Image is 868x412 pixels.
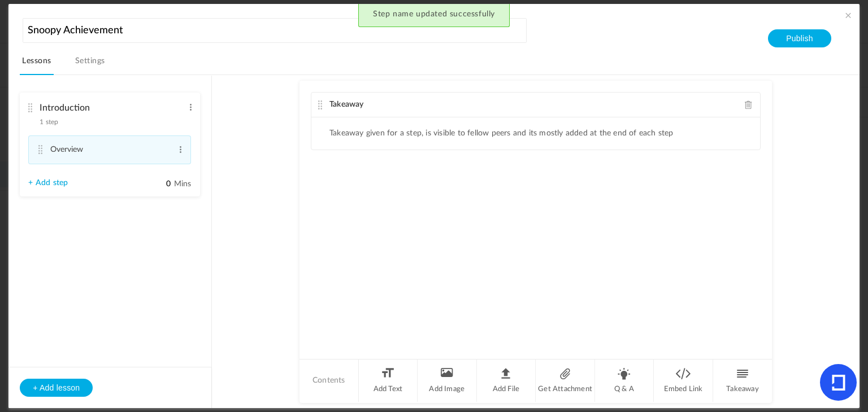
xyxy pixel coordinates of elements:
[28,178,68,188] a: + Add step
[329,129,674,138] li: Takeaway given for a step, is visible to fellow peers and its mostly added at the end of each step
[20,379,93,397] button: + Add lesson
[477,360,536,402] li: Add File
[20,54,53,75] a: Lessons
[73,54,107,75] a: Settings
[174,180,192,188] span: Mins
[536,360,595,402] li: Get Attachment
[300,360,359,402] li: Contents
[418,360,477,402] li: Add Image
[329,100,364,108] span: Takeaway
[595,360,654,402] li: Q & A
[713,360,772,402] li: Takeaway
[359,360,418,402] li: Add Text
[654,360,713,402] li: Embed Link
[143,179,171,190] input: Mins
[768,29,831,47] button: Publish
[40,119,58,125] span: 1 step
